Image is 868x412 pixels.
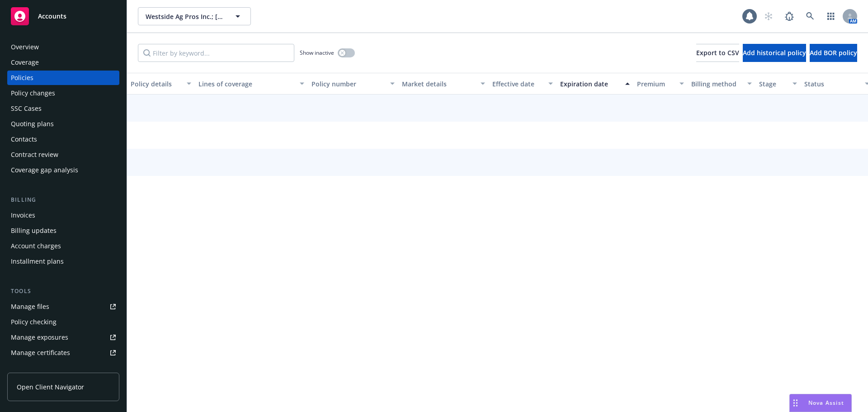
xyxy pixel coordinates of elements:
[7,361,119,375] a: Manage claims
[7,299,119,314] a: Manage files
[804,79,859,89] div: Status
[11,101,42,116] div: SSC Cases
[7,117,119,131] a: Quoting plans
[11,71,33,85] div: Policies
[560,79,620,89] div: Expiration date
[633,73,688,95] button: Premium
[7,163,119,177] a: Coverage gap analysis
[308,73,398,95] button: Policy number
[7,40,119,54] a: Overview
[11,117,54,131] div: Quoting plans
[11,40,39,54] div: Overview
[7,208,119,223] a: Invoices
[11,254,64,269] div: Installment plans
[11,223,57,238] div: Billing updates
[7,101,119,116] a: SSC Cases
[759,79,787,89] div: Stage
[822,7,840,25] a: Switch app
[11,361,57,375] div: Manage claims
[780,7,798,25] a: Report a Bug
[146,12,224,21] span: Westside Ag Pros Inc.; [PERSON_NAME] Ent LLC; [PERSON_NAME] and [PERSON_NAME]
[696,48,739,57] span: Export to CSV
[7,287,119,296] div: Tools
[489,73,557,95] button: Effective date
[7,195,119,204] div: Billing
[557,73,633,95] button: Expiration date
[691,79,742,89] div: Billing method
[11,147,58,162] div: Contract review
[7,55,119,70] a: Coverage
[7,147,119,162] a: Contract review
[790,394,801,412] div: Drag to move
[138,44,294,62] input: Filter by keyword...
[198,79,294,89] div: Lines of coverage
[688,73,755,95] button: Billing method
[131,79,181,89] div: Policy details
[300,49,334,57] span: Show inactive
[11,315,57,329] div: Policy checking
[755,73,801,95] button: Stage
[398,73,489,95] button: Market details
[127,73,195,95] button: Policy details
[311,79,385,89] div: Policy number
[810,44,857,62] button: Add BOR policy
[11,239,61,253] div: Account charges
[637,79,674,89] div: Premium
[7,71,119,85] a: Policies
[7,132,119,147] a: Contacts
[7,86,119,100] a: Policy changes
[11,346,70,360] div: Manage certificates
[801,7,819,25] a: Search
[7,254,119,269] a: Installment plans
[138,7,251,25] button: Westside Ag Pros Inc.; [PERSON_NAME] Ent LLC; [PERSON_NAME] and [PERSON_NAME]
[17,382,84,392] span: Open Client Navigator
[7,239,119,253] a: Account charges
[38,13,66,20] span: Accounts
[696,44,739,62] button: Export to CSV
[743,48,806,57] span: Add historical policy
[810,48,857,57] span: Add BOR policy
[7,223,119,238] a: Billing updates
[11,208,35,223] div: Invoices
[402,79,475,89] div: Market details
[808,399,844,407] span: Nova Assist
[492,79,543,89] div: Effective date
[11,55,39,70] div: Coverage
[195,73,308,95] button: Lines of coverage
[743,44,806,62] button: Add historical policy
[11,132,37,147] div: Contacts
[759,7,778,25] a: Start snowing
[11,86,55,100] div: Policy changes
[789,394,852,412] button: Nova Assist
[11,330,68,345] div: Manage exposures
[7,315,119,329] a: Policy checking
[7,346,119,360] a: Manage certificates
[11,163,78,177] div: Coverage gap analysis
[7,330,119,345] a: Manage exposures
[11,299,49,314] div: Manage files
[7,4,119,29] a: Accounts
